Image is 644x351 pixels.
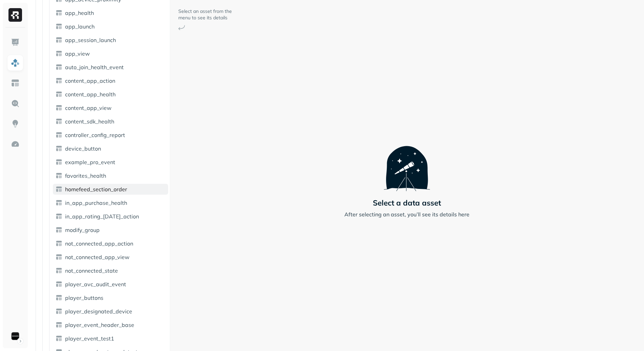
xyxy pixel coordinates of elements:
span: in_app_purchase_health [65,199,127,206]
img: table [56,64,62,71]
span: example_pro_event [65,159,115,165]
span: content_app_health [65,91,116,98]
img: table [56,37,62,43]
a: app_health [53,7,168,18]
span: content_sdk_health [65,118,114,125]
img: table [56,9,62,16]
img: table [56,159,62,165]
img: table [56,118,62,125]
span: player_designated_device [65,308,132,315]
img: Ryft [8,8,22,22]
a: player_buttons [53,292,168,303]
a: modify_group [53,225,168,235]
span: app_view [65,50,90,57]
img: table [56,77,62,84]
span: device_button [65,145,101,152]
img: table [56,213,62,220]
img: table [56,240,62,247]
a: app_launch [53,21,168,32]
a: auto_join_health_event [53,62,168,73]
a: controller_config_report [53,130,168,140]
img: table [56,104,62,111]
span: app_session_launch [65,37,116,43]
span: in_app_rating_[DATE]_action [65,213,139,220]
img: table [56,335,62,342]
img: table [56,186,62,193]
span: player_event_header_base [65,321,134,328]
span: app_health [65,9,94,16]
a: app_session_launch [53,35,168,45]
img: table [56,308,62,315]
a: in_app_rating_[DATE]_action [53,211,168,222]
img: table [56,267,62,274]
img: table [56,172,62,179]
a: player_event_test1 [53,333,168,344]
span: controller_config_report [65,132,125,138]
img: Asset Explorer [11,79,20,87]
span: not_connected_state [65,267,118,274]
span: auto_join_health_event [65,64,124,71]
p: Select an asset from the menu to see its details [178,8,233,21]
img: Telescope [384,133,430,191]
a: device_button [53,143,168,154]
img: table [56,23,62,30]
a: example_pro_event [53,157,168,168]
img: table [56,321,62,328]
span: content_app_action [65,77,115,84]
span: player_event_test1 [65,335,114,342]
a: not_connected_app_action [53,238,168,249]
span: homefeed_section_order [65,186,127,193]
img: Sonos [11,331,20,341]
span: content_app_view [65,104,112,111]
img: Optimization [11,140,20,149]
a: player_designated_device [53,306,168,317]
img: Query Explorer [11,99,20,108]
span: favorites_health [65,172,106,179]
a: app_view [53,48,168,59]
a: not_connected_state [53,265,168,276]
img: Dashboard [11,38,20,47]
a: homefeed_section_order [53,184,168,195]
span: player_buttons [65,294,103,301]
img: table [56,254,62,260]
span: not_connected_app_view [65,254,129,260]
img: table [56,145,62,152]
p: Select a data asset [373,198,441,208]
a: not_connected_app_view [53,252,168,262]
img: table [56,227,62,233]
span: not_connected_app_action [65,240,133,247]
img: table [56,199,62,206]
p: After selecting an asset, you’ll see its details here [344,210,469,218]
img: table [56,132,62,138]
span: app_launch [65,23,95,30]
a: content_app_view [53,102,168,113]
img: table [56,91,62,98]
a: content_app_action [53,75,168,86]
img: table [56,50,62,57]
a: favorites_health [53,170,168,181]
img: Insights [11,119,20,128]
a: player_avc_audit_event [53,279,168,290]
span: player_avc_audit_event [65,281,126,288]
a: player_event_header_base [53,319,168,330]
a: in_app_purchase_health [53,197,168,208]
img: table [56,281,62,288]
a: content_sdk_health [53,116,168,127]
a: content_app_health [53,89,168,100]
img: Arrow [178,25,185,30]
span: modify_group [65,227,100,233]
img: Assets [11,58,20,67]
img: table [56,294,62,301]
